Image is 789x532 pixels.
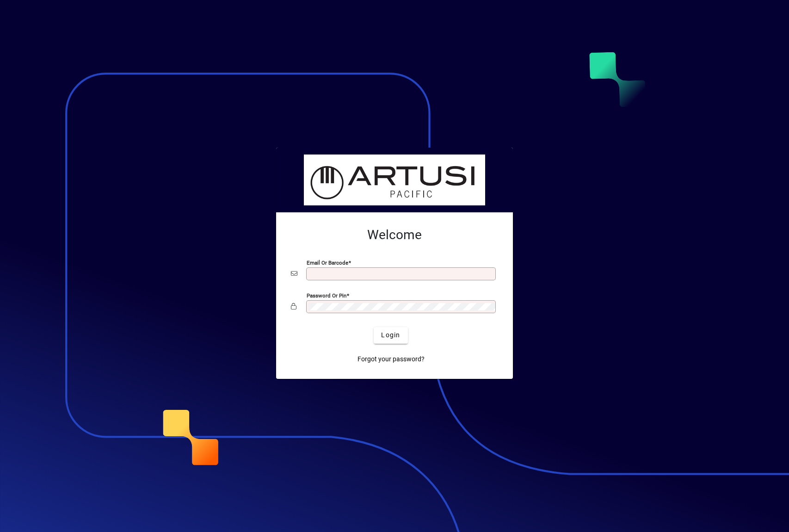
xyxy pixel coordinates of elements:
[354,351,428,368] a: Forgot your password?
[291,227,498,243] h2: Welcome
[358,354,425,364] span: Forgot your password?
[307,259,348,266] mat-label: Email or Barcode
[374,327,407,344] button: Login
[307,292,346,298] mat-label: Password or Pin
[381,330,400,340] span: Login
